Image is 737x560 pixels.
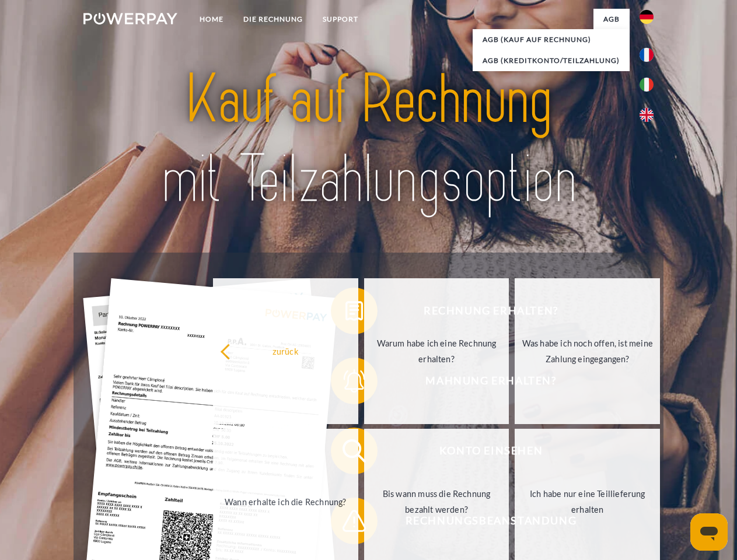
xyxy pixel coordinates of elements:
[473,50,630,71] a: AGB (Kreditkonto/Teilzahlung)
[190,9,233,30] a: Home
[522,335,653,367] div: Was habe ich noch offen, ist meine Zahlung eingegangen?
[515,278,660,424] a: Was habe ich noch offen, ist meine Zahlung eingegangen?
[111,56,626,223] img: title-powerpay_de.svg
[371,335,502,367] div: Warum habe ich eine Rechnung erhalten?
[640,108,654,122] img: en
[371,486,502,517] div: Bis wann muss die Rechnung bezahlt werden?
[473,29,630,50] a: AGB (Kauf auf Rechnung)
[593,9,630,30] a: agb
[522,486,653,517] div: Ich habe nur eine Teillieferung erhalten
[640,48,654,62] img: fr
[690,513,728,551] iframe: Schaltfläche zum Öffnen des Messaging-Fensters
[83,13,177,24] img: logo-powerpay-white.svg
[220,494,351,509] div: Wann erhalte ich die Rechnung?
[640,10,654,24] img: de
[233,9,313,30] a: DIE RECHNUNG
[640,78,654,92] img: it
[220,343,351,359] div: zurück
[313,9,368,30] a: SUPPORT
